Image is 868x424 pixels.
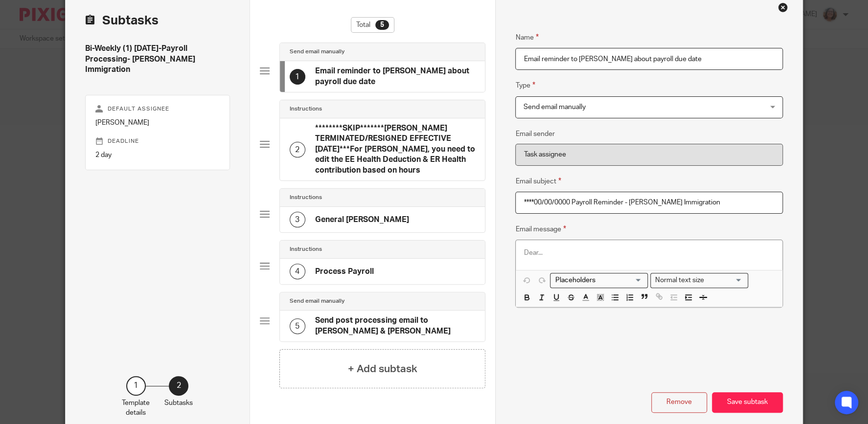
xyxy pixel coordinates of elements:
h4: Process Payroll [315,267,374,277]
h2: Subtasks [85,12,159,29]
div: Text styles [650,273,748,288]
div: Total [351,17,394,33]
h4: Instructions [290,245,322,253]
h4: ********SKIP*******[PERSON_NAME] TERMINATED/RESIGNED EFFECTIVE [DATE]***For [PERSON_NAME], you ne... [315,123,476,176]
p: 2 day [95,150,219,160]
div: 5 [290,318,305,334]
p: [PERSON_NAME] [95,118,219,128]
input: Search for option [551,275,642,286]
button: Remove [651,392,707,413]
label: Email message [515,223,566,235]
h4: Bi-Weekly (1) [DATE]-Payroll Processing- [PERSON_NAME] Immigration [85,44,229,75]
div: 1 [126,376,146,396]
div: Search for option [650,273,748,288]
div: 1 [290,69,305,85]
h4: Instructions [290,194,322,201]
p: Subtasks [164,398,193,408]
h4: Email reminder to [PERSON_NAME] about payroll due date [315,66,476,87]
div: Search for option [550,273,648,288]
p: Deadline [95,137,219,145]
label: Name [515,32,538,43]
input: Subject [515,192,782,214]
label: Email subject [515,176,561,187]
p: Default assignee [95,105,219,113]
div: 3 [290,212,305,227]
div: 2 [290,142,305,157]
label: Email sender [515,129,554,139]
h4: Send email manually [290,297,344,305]
div: 5 [375,20,389,30]
span: Send email manually [523,104,585,111]
div: Close this dialog window [778,2,788,12]
h4: Send email manually [290,48,344,56]
span: Normal text size [653,275,706,286]
input: Search for option [707,275,742,286]
h4: Instructions [290,105,322,113]
button: Save subtask [712,392,783,413]
p: Template details [122,398,150,418]
div: 2 [169,376,188,396]
div: Placeholders [550,273,648,288]
label: Type [515,80,535,91]
div: 4 [290,264,305,279]
h4: General [PERSON_NAME] [315,215,409,225]
h4: Send post processing email to [PERSON_NAME] & [PERSON_NAME] [315,315,476,336]
h4: + Add subtask [347,361,417,377]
